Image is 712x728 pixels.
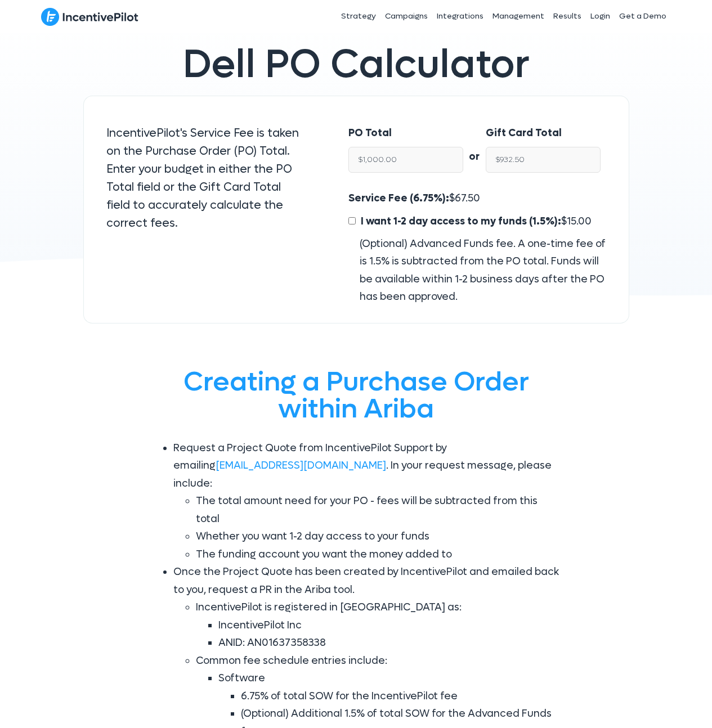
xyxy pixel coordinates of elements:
li: 6.75% of total SOW for the IncentivePilot fee [241,687,562,705]
div: or [463,124,486,166]
li: The total amount need for your PO - fees will be subtracted from this total [196,492,562,528]
div: (Optional) Advanced Funds fee. A one-time fee of is 1.5% is subtracted from the PO total. Funds w... [348,235,606,306]
a: Get a Demo [615,2,671,30]
a: Management [488,2,549,30]
li: IncentivePilot is registered in [GEOGRAPHIC_DATA] as: [196,599,562,652]
span: $ [358,215,592,228]
label: Gift Card Total [486,124,562,142]
p: IncentivePilot's Service Fee is taken on the Purchase Order (PO) Total. Enter your budget in eith... [106,124,304,232]
span: Service Fee (6.75%): [348,192,449,205]
a: Campaigns [380,2,432,30]
li: ANID: AN01637358338 [218,634,562,652]
li: The funding account you want the money added to [196,546,562,564]
a: Integrations [432,2,488,30]
li: IncentivePilot Inc [218,617,562,635]
li: Request a Project Quote from IncentivePilot Support by emailing . In your request message, please... [173,439,562,564]
img: IncentivePilot [41,7,138,26]
nav: Header Menu [259,2,671,30]
div: $ [348,190,606,306]
span: 15.00 [567,215,592,228]
span: Creating a Purchase Order within Ariba [183,364,529,426]
li: Whether you want 1-2 day access to your funds [196,528,562,546]
span: Dell PO Calculator [183,39,530,90]
input: I want 1-2 day access to my funds (1.5%):$15.00 [348,217,356,224]
a: Results [549,2,586,30]
label: PO Total [348,124,392,142]
a: Login [586,2,615,30]
a: Strategy [337,2,380,30]
span: I want 1-2 day access to my funds (1.5%): [361,215,561,228]
span: 67.50 [455,192,480,205]
a: [EMAIL_ADDRESS][DOMAIN_NAME] [216,459,386,472]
